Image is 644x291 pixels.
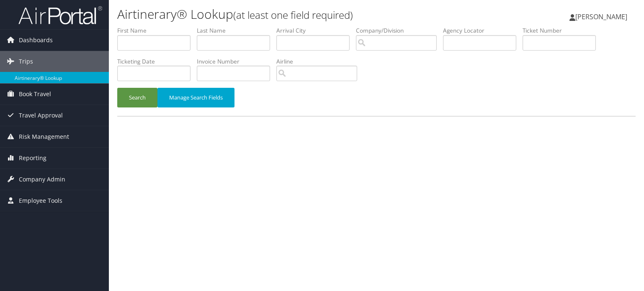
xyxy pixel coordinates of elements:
label: Last Name [197,26,276,35]
span: Travel Approval [19,105,63,126]
label: First Name [117,26,197,35]
span: Book Travel [19,84,51,105]
span: Dashboards [19,30,53,51]
label: Arrival City [276,26,356,35]
span: Employee Tools [19,190,62,211]
label: Invoice Number [197,57,276,66]
button: Manage Search Fields [157,88,234,107]
span: [PERSON_NAME] [575,12,627,21]
label: Company/Division [356,26,443,35]
h1: Airtinerary® Lookup [117,5,463,23]
button: Search [117,88,157,107]
img: airportal-logo.png [18,5,102,25]
small: (at least one field required) [233,8,353,22]
label: Airline [276,57,363,66]
span: Risk Management [19,126,69,147]
span: Reporting [19,148,46,168]
span: Trips [19,51,33,72]
span: Company Admin [19,169,65,190]
label: Ticket Number [523,26,602,35]
a: [PERSON_NAME] [569,4,636,29]
label: Ticketing Date [117,57,197,66]
label: Agency Locator [443,26,523,35]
